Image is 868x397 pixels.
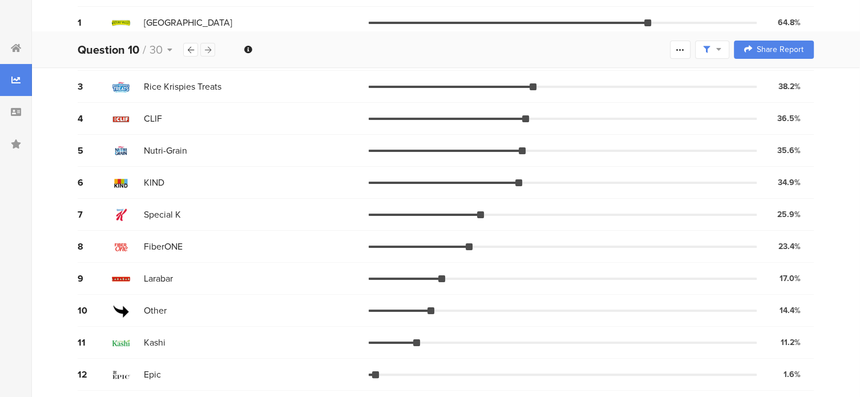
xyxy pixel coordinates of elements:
span: FiberONE [144,240,183,253]
img: d3718dnoaommpf.cloudfront.net%2Fitem%2F9d3decdf2dee65ed5e00.png [112,302,130,320]
div: 64.8% [778,17,801,29]
span: Larabar [144,272,173,285]
img: d3718dnoaommpf.cloudfront.net%2Fitem%2F0b82d23480f4e622a96c.png [112,174,130,192]
span: Epic [144,368,161,381]
div: 25.9% [777,208,801,220]
img: d3718dnoaommpf.cloudfront.net%2Fitem%2F6893956b8b6b93595c7a.png [112,334,130,352]
div: 4 [78,112,112,125]
div: 6 [78,176,112,189]
div: 7 [78,208,112,221]
div: 11 [78,336,112,349]
div: 1.6% [784,368,801,380]
div: 23.4% [778,240,801,252]
span: Other [144,304,167,317]
img: d3718dnoaommpf.cloudfront.net%2Fitem%2F804ceb406545ce871c00.png [112,238,130,256]
span: 30 [150,41,163,58]
div: 36.5% [777,113,801,125]
span: CLIF [144,112,162,125]
span: [GEOGRAPHIC_DATA] [144,16,232,29]
div: 35.6% [777,145,801,157]
div: 1 [78,16,112,29]
span: / [143,41,146,58]
span: Kashi [144,336,165,349]
img: d3718dnoaommpf.cloudfront.net%2Fitem%2F5869f1738542219a7f8d.png [112,110,130,128]
div: 14.4% [780,304,801,316]
div: 10 [78,304,112,317]
b: Question 10 [78,41,139,58]
img: d3718dnoaommpf.cloudfront.net%2Fitem%2F56b24b3f04166c3a911f.png [112,142,130,160]
div: 17.0% [780,272,801,284]
div: 38.2% [778,81,801,93]
div: 8 [78,240,112,253]
span: KIND [144,176,164,189]
div: 11.2% [781,336,801,348]
img: d3718dnoaommpf.cloudfront.net%2Fitem%2F0b5545049168e104dc25.png [112,14,130,32]
span: Share Report [757,46,804,54]
img: d3718dnoaommpf.cloudfront.net%2Fitem%2Fb30749c90c3267dbec81.png [112,206,130,224]
img: d3718dnoaommpf.cloudfront.net%2Fitem%2Faa6f8948eabfa5e4031a.png [112,366,130,384]
div: 34.9% [778,177,801,189]
img: d3718dnoaommpf.cloudfront.net%2Fitem%2F3d7d1cdbe265804ab731.png [112,78,130,96]
div: 12 [78,368,112,381]
span: Special K [144,208,181,221]
div: 5 [78,144,112,157]
span: Rice Krispies Treats [144,80,221,93]
div: 9 [78,272,112,285]
span: Nutri-Grain [144,144,187,157]
img: d3718dnoaommpf.cloudfront.net%2Fitem%2F45171febc4b574b2c4d6.png [112,270,130,288]
div: 3 [78,80,112,93]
